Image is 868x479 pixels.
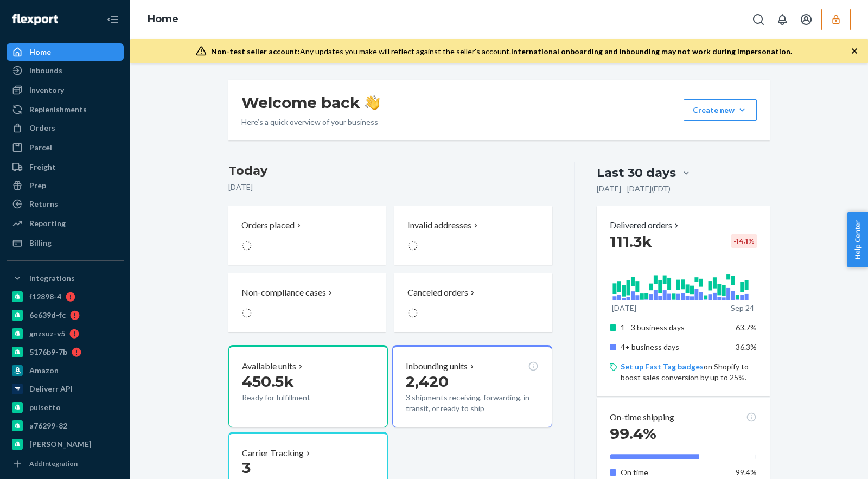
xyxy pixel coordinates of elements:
[7,101,124,118] a: Replenishments
[394,273,552,332] button: Canceled orders
[407,286,468,299] p: Canceled orders
[7,195,124,213] a: Returns
[12,14,58,25] img: Flexport logo
[29,199,58,209] div: Returns
[621,467,727,478] p: On time
[29,238,52,248] div: Billing
[7,343,124,361] a: 5176b9-7b
[511,47,792,56] span: International onboarding and inbounding may not work during impersonation.
[29,347,67,357] div: 5176b9-7b
[407,219,471,232] p: Invalid addresses
[29,104,87,115] div: Replenishments
[736,342,757,352] span: 36.3%
[242,447,304,459] p: Carrier Tracking
[29,65,62,76] div: Inbounds
[610,411,674,424] p: On-time shipping
[736,468,757,477] span: 99.4%
[7,436,124,453] a: [PERSON_NAME]
[29,310,66,321] div: 6e639d-fc
[29,420,67,431] div: a76299-82
[7,380,124,398] a: Deliverr API
[7,62,124,79] a: Inbounds
[29,85,64,95] div: Inventory
[621,322,727,333] p: 1 - 3 business days
[731,234,757,248] div: -14.1 %
[29,291,61,302] div: f12898-4
[228,206,386,265] button: Orders placed
[7,362,124,379] a: Amazon
[29,439,92,450] div: [PERSON_NAME]
[7,457,124,470] a: Add Integration
[7,270,124,287] button: Integrations
[597,164,676,181] div: Last 30 days
[148,13,178,25] a: Home
[7,234,124,252] a: Billing
[771,9,793,30] button: Open notifications
[228,182,552,193] p: [DATE]
[241,219,295,232] p: Orders placed
[7,177,124,194] a: Prep
[242,458,251,477] span: 3
[29,162,56,173] div: Freight
[211,46,792,57] div: Any updates you make will reflect against the seller's account.
[597,183,671,194] p: [DATE] - [DATE] ( EDT )
[7,139,124,156] a: Parcel
[7,325,124,342] a: gnzsuz-v5
[29,218,66,229] div: Reporting
[29,328,65,339] div: gnzsuz-v5
[736,323,757,332] span: 63.7%
[392,345,552,427] button: Inbounding units2,4203 shipments receiving, forwarding, in transit, or ready to ship
[29,365,59,376] div: Amazon
[29,142,52,153] div: Parcel
[102,9,124,30] button: Close Navigation
[406,372,449,391] span: 2,420
[242,360,296,373] p: Available units
[7,399,124,416] a: pulsetto
[610,424,656,443] span: 99.4%
[7,215,124,232] a: Reporting
[731,303,754,314] p: Sep 24
[241,93,380,112] h1: Welcome back
[406,392,538,414] p: 3 shipments receiving, forwarding, in transit, or ready to ship
[29,180,46,191] div: Prep
[610,219,681,232] button: Delivered orders
[242,392,342,403] p: Ready for fulfillment
[7,288,124,305] a: f12898-4
[621,342,727,353] p: 4+ business days
[241,286,326,299] p: Non-compliance cases
[406,360,468,373] p: Inbounding units
[610,232,652,251] span: 111.3k
[7,119,124,137] a: Orders
[7,43,124,61] a: Home
[29,402,61,413] div: pulsetto
[211,47,300,56] span: Non-test seller account:
[29,123,55,133] div: Orders
[795,9,817,30] button: Open account menu
[29,384,73,394] div: Deliverr API
[29,459,78,468] div: Add Integration
[242,372,294,391] span: 450.5k
[394,206,552,265] button: Invalid addresses
[228,345,388,427] button: Available units450.5kReady for fulfillment
[748,9,769,30] button: Open Search Box
[7,306,124,324] a: 6e639d-fc
[29,273,75,284] div: Integrations
[684,99,757,121] button: Create new
[7,158,124,176] a: Freight
[228,162,552,180] h3: Today
[621,362,704,371] a: Set up Fast Tag badges
[7,417,124,435] a: a76299-82
[847,212,868,267] button: Help Center
[228,273,386,332] button: Non-compliance cases
[7,81,124,99] a: Inventory
[612,303,636,314] p: [DATE]
[241,117,380,127] p: Here’s a quick overview of your business
[29,47,51,58] div: Home
[365,95,380,110] img: hand-wave emoji
[621,361,757,383] p: on Shopify to boost sales conversion by up to 25%.
[139,4,187,35] ol: breadcrumbs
